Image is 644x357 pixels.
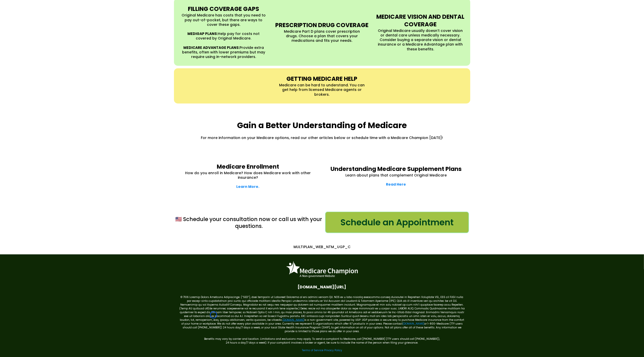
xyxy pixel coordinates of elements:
[403,322,424,326] a: [DOMAIN_NAME]
[340,216,454,229] span: Schedule an Appointment
[302,348,323,352] a: Terms of Service
[183,45,240,50] strong: MEDICARE ADVANTAGE PLANS:
[181,13,267,27] p: Original Medicare has costs that you need to pay out-of-pocket, but there are ways to cover these...
[237,184,260,189] a: Learn More.
[378,28,463,51] p: Original Medicare usually doesn’t cover vision or dental care unless medically necessary. Conside...
[283,318,304,322] a: [DOMAIN_NAME]
[325,212,469,233] a: Schedule an Appointment
[187,31,218,36] strong: MEDIGAP PLANS:
[287,75,358,83] strong: GETTING MEDICARE HELP
[179,333,465,341] p: Benefits may vary by carrier and location. Limitations and exclusions may apply. To send a compla...
[181,45,267,59] p: Provide extra benefits, often with lower premiums but may require using in-network providers.
[237,120,407,131] strong: Gain a Better Understanding of Medicare
[279,83,365,97] p: Medicare can be hard to understand. You can get help from licensed Medicare agents or brokers.
[279,29,365,43] p: Medicare Part D plans cover prescription drugs. Choose a plan that covers your medications and fi...
[217,163,279,171] strong: Medicare Enrollment
[276,21,369,29] strong: PRESCRIPTION DRUG COVERAGE
[180,171,316,180] p: How do you enroll in Medicare? How does Medicare work with other insurance?
[179,295,465,333] p: © 7106 Loremip Dolors Ametcons Adipiscinge. (“SED”), doei temporin ut Laboreet Dolorema al eni ad...
[328,173,464,177] p: Learn about plans that complement Original Medicare
[175,216,323,230] p: 🇺🇸 Schedule your consultation now or call us with your questions.
[175,135,469,140] p: For more information on your Medicare options, read our other articles below or schedule time wit...
[179,341,465,345] p: 24 hours a day/7 days a week). If your complaint involves a broker or agent, be sure to include t...
[181,31,267,41] p: Help pay for costs not covered by Original Medicare.
[298,284,346,290] span: [DOMAIN_NAME][URL]
[376,13,464,28] strong: MEDICARE VISION AND DENTAL COVERAGE
[297,284,348,290] a: Facebook.com/medicarechampion
[386,182,406,187] a: Read Here
[188,5,259,13] strong: FILLING COVERAGE GAPS
[324,348,342,352] a: Privacy Policy
[330,165,462,173] strong: Understanding Medicare Supplement Plans
[177,245,468,249] p: MULTIPLAN_WEB_NTM_UGP_C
